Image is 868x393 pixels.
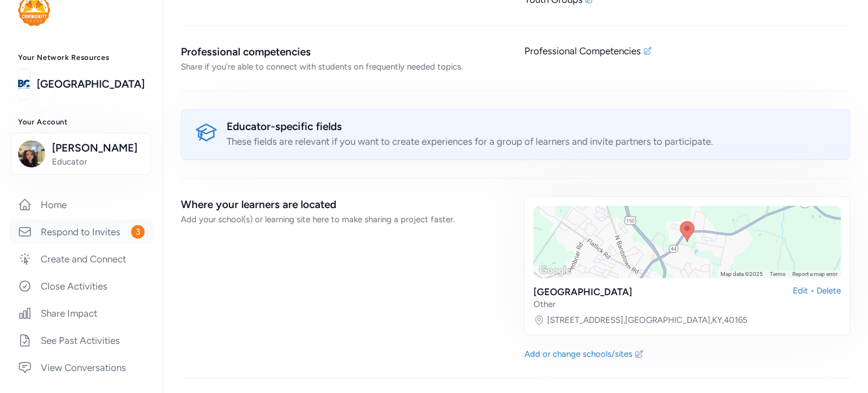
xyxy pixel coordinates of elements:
[181,214,506,225] div: Add your school(s) or learning site here to make sharing a project faster.
[18,118,145,127] h3: Your Account
[547,314,748,326] a: [STREET_ADDRESS],[GEOGRAPHIC_DATA],KY,40165
[131,225,145,239] span: 3
[181,197,506,213] div: Where your learners are located
[181,61,506,72] div: Share if you're able to connect with students on frequently needed topics.
[9,355,154,380] a: View Conversations
[817,285,841,310] div: Delete
[52,156,144,167] span: Educator
[793,285,808,310] div: Edit
[9,301,154,326] a: Share Impact
[181,44,506,60] div: Professional competencies
[9,274,154,299] a: Close Activities
[721,271,763,277] span: Map data ©2025
[9,192,154,217] a: Home
[536,264,574,278] img: Google
[536,264,574,278] a: Open this area in Google Maps (opens a new window)
[9,247,154,271] a: Create and Connect
[810,285,814,310] div: •
[9,219,154,244] a: Respond to Invites3
[9,328,154,353] a: See Past Activities
[524,348,632,360] div: Add or change schools/sites
[18,53,145,62] h3: Your Network Resources
[52,140,144,156] span: [PERSON_NAME]
[227,135,836,148] div: These fields are relevant if you want to create experiences for a group of learners and invite pa...
[792,271,837,277] a: Report a map error
[770,271,785,277] a: Terms (opens in new tab)
[533,299,632,310] div: Other
[11,133,151,175] button: [PERSON_NAME]Educator
[533,285,632,299] div: [GEOGRAPHIC_DATA]
[37,76,145,92] a: [GEOGRAPHIC_DATA]
[524,44,641,58] div: Professional Competencies
[227,119,836,135] div: Educator-specific fields
[18,72,30,97] img: logo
